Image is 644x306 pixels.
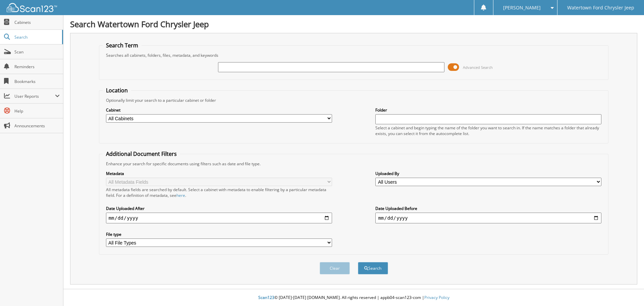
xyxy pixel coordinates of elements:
label: Folder [375,107,601,113]
label: Cabinet [106,107,332,113]
span: [PERSON_NAME] [503,6,541,10]
label: Date Uploaded After [106,206,332,211]
span: Cabinets [14,19,60,25]
legend: Additional Document Filters [103,150,180,158]
div: Searches all cabinets, folders, files, metadata, and keywords [103,52,605,58]
div: All metadata fields are searched by default. Select a cabinet with metadata to enable filtering b... [106,187,332,198]
label: Date Uploaded Before [375,206,601,211]
label: Uploaded By [375,171,601,176]
span: Help [14,108,60,114]
label: Metadata [106,171,332,176]
button: Search [358,262,388,274]
legend: Location [103,87,131,94]
label: File type [106,231,332,237]
span: Scan123 [258,295,274,300]
span: Search [14,34,59,40]
span: User Reports [14,93,55,99]
input: end [375,213,601,223]
a: here [176,192,185,198]
input: start [106,213,332,223]
span: Bookmarks [14,79,60,84]
span: Reminders [14,64,60,70]
div: Optionally limit your search to a particular cabinet or folder [103,97,605,103]
img: scan123-logo-white.svg [7,3,57,12]
div: Enhance your search for specific documents using filters such as date and file type. [103,161,605,167]
legend: Search Term [103,42,142,49]
div: Select a cabinet and begin typing the name of the folder you want to search in. If the name match... [375,125,601,136]
span: Announcements [14,123,60,129]
span: Advanced Search [463,65,493,70]
button: Clear [320,262,350,274]
span: Watertown Ford Chrysler Jeep [567,6,634,10]
a: Privacy Policy [424,295,449,300]
div: © [DATE]-[DATE] [DOMAIN_NAME]. All rights reserved | appb04-scan123-com | [63,290,644,306]
span: Scan [14,49,60,55]
h1: Search Watertown Ford Chrysler Jeep [70,18,637,30]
